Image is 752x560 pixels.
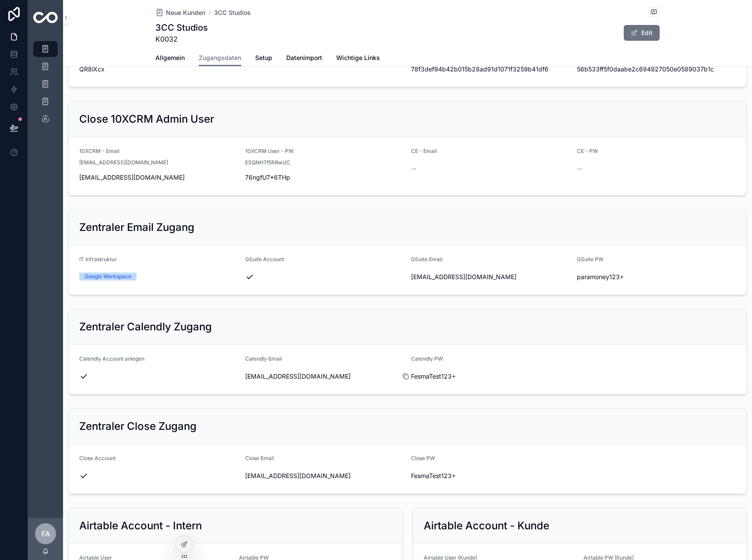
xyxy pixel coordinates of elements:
span: FesmaTest123+ [411,471,570,480]
span: FA [42,528,50,539]
span: K0032 [155,34,208,44]
span: CE - Email [411,148,437,154]
span: Calendly Account anlegen [79,355,144,362]
span: 10XCRM - Email [79,148,119,154]
a: Neue Kunden [155,8,205,17]
a: Allgemein [155,50,185,67]
span: paramoney123+ [577,273,736,281]
h2: Airtable Account - Kunde [424,519,549,533]
h2: Zentraler Close Zugang [79,419,197,433]
span: -- [577,164,582,173]
a: 3CC Studios [214,8,251,17]
a: Datenimport [286,50,322,67]
span: 10XCRM User - PW [245,148,294,154]
span: [EMAIL_ADDRESS][DOMAIN_NAME] [245,372,404,381]
span: Wichtige Links [336,53,380,62]
span: [EMAIL_ADDRESS][DOMAIN_NAME] [411,273,570,281]
span: Neue Kunden [166,8,205,17]
h2: Close 10XCRM Admin User [79,112,214,126]
span: [EMAIL_ADDRESS][DOMAIN_NAME] [79,173,238,182]
span: Datenimport [286,53,322,62]
span: Allgemein [155,53,185,62]
span: Close Email [245,455,274,461]
span: 76ngfU7*6THp [245,173,404,182]
span: Close PW [411,455,435,461]
h1: 3CC Studios [155,21,208,34]
span: GSuite PW [577,256,604,262]
span: [EMAIL_ADDRESS][DOMAIN_NAME] [245,471,404,480]
span: GSuite Email [411,256,443,262]
a: Zugangsdaten [199,50,241,67]
div: Google Workspace [84,273,131,280]
div: scrollable content [28,35,63,138]
h2: Airtable Account - Intern [79,519,202,533]
span: Zugangsdaten [199,53,241,62]
span: CE - PW [577,148,598,154]
span: -- [411,164,416,173]
span: GSuite Account [245,256,284,262]
span: FesmaTest123+ [411,372,570,381]
h2: Zentraler Calendly Zugang [79,320,212,334]
span: ESQNH7f5R8wUC [245,159,290,166]
span: Close Account [79,455,116,461]
span: [EMAIL_ADDRESS][DOMAIN_NAME] [79,159,168,166]
span: Calendly Email [245,355,282,362]
img: App logo [33,12,58,23]
span: Calendly PW [411,355,443,362]
span: IT Infrastruktur [79,256,117,262]
a: Setup [255,50,272,67]
a: Wichtige Links [336,50,380,67]
button: Edit [624,25,660,41]
span: Setup [255,53,272,62]
h2: Zentraler Email Zugang [79,220,194,234]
